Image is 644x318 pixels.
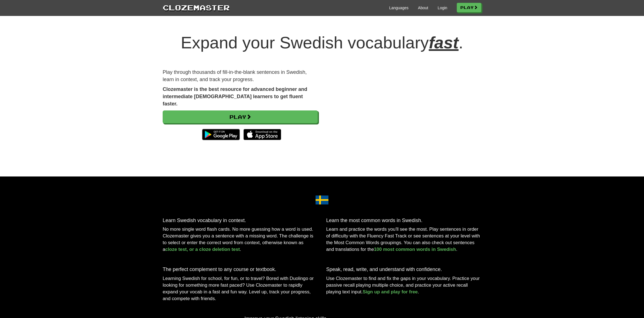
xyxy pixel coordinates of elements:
[163,275,318,302] p: Learning Swedish for school, for fun, or to travel? Bored with Duolingo or looking for something ...
[326,226,481,253] p: Learn and practice the words you'll see the most. Play sentences in order of difficulty with the ...
[438,5,447,11] a: Login
[363,289,418,295] a: Sign up and play for free
[165,247,240,252] a: cloze test, or a cloze deletion test
[163,2,230,13] a: Clozemaster
[163,226,318,253] p: No more single word flash cards. No more guessing how a word is used. Clozemaster gives you a sen...
[163,86,307,106] strong: Clozemaster is the best resource for advanced beginner and intermediate [DEMOGRAPHIC_DATA] learne...
[163,69,318,83] p: Play through thousands of fill-in-the-blank sentences in Swedish, learn in context, and track you...
[326,275,481,295] p: Use Clozemaster to find and fix the gaps in your vocabulary. Practice your passive recall playing...
[243,129,281,140] img: Download_on_the_App_Store_Badge_US-UK_135x40-25178aeef6eb6b83b96f5f2d004eda3bffbb37122de64afbaef7...
[418,5,428,11] a: About
[163,267,318,272] h3: The perfect complement to any course or textbook.
[457,3,481,12] a: Play
[326,218,481,223] h3: Learn the most common words in Swedish.
[163,218,318,223] h3: Learn Swedish vocabulary in context.
[326,267,481,272] h3: Speak, read, write, and understand with confidence.
[374,247,456,252] a: 100 most common words in Swedish
[163,34,481,52] h1: Expand your Swedish vocabulary .
[163,110,318,123] a: Play
[199,126,243,143] img: Get it on Google Play
[429,33,459,52] em: fast
[389,5,408,11] a: Languages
